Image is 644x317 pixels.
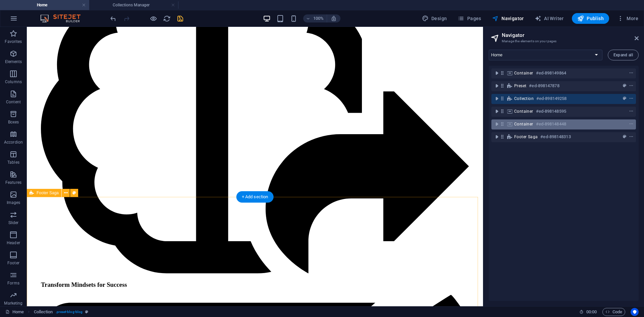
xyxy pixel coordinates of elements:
p: Header [7,240,20,246]
span: Footer Saga [37,191,59,195]
h4: Collections Manager [89,1,178,9]
img: Editor Logo [39,14,89,22]
h6: 100% [313,14,324,22]
button: context-menu [628,133,635,141]
span: Preset [514,83,526,89]
h2: Navigator [502,32,639,38]
p: Columns [5,79,22,85]
span: Container [514,70,533,76]
button: Usercentrics [631,308,639,316]
span: More [617,15,638,22]
p: Slider [8,220,19,225]
h6: #ed-898149258 [536,95,567,103]
button: toggle-expand [493,82,501,90]
span: 00 00 [586,308,597,316]
i: Undo: Move elements (Ctrl+Z) [109,15,117,22]
button: reload [163,14,171,22]
button: context-menu [628,69,635,77]
span: Container [514,109,533,114]
button: Expand all [608,50,639,60]
button: More [614,13,641,24]
span: Collection [514,96,534,101]
a: Click to cancel selection. Double-click to open Pages [5,308,24,316]
span: Code [605,308,622,316]
button: save [176,14,184,22]
button: context-menu [628,82,635,90]
i: Reload page [163,15,171,22]
span: AI Writer [535,15,564,22]
button: context-menu [628,95,635,103]
i: On resize automatically adjust zoom level to fit chosen device. [331,15,337,21]
p: Boxes [8,119,19,125]
button: toggle-expand [493,120,501,128]
span: Click to select. Double-click to edit [34,308,53,316]
button: Publish [572,13,609,24]
h6: #ed-898148595 [536,107,566,115]
span: Expand all [613,53,633,57]
button: preset [621,82,628,90]
h3: Manage the elements on your pages [502,38,625,44]
button: context-menu [628,120,635,128]
button: toggle-expand [493,107,501,115]
p: Features [5,180,21,185]
div: Design (Ctrl+Alt+Y) [419,13,450,24]
button: AI Writer [532,13,567,24]
h6: #ed-898148313 [540,133,571,141]
button: toggle-expand [493,69,501,77]
i: This element is a customizable preset [85,310,88,314]
p: Footer [7,260,19,266]
button: toggle-expand [493,95,501,103]
span: Footer Saga [514,134,538,140]
button: toggle-expand [493,133,501,141]
h6: #ed-898149864 [536,69,566,77]
h6: Session time [579,308,597,316]
p: Content [6,99,21,105]
p: Images [7,200,20,205]
h6: #ed-898147878 [529,82,559,90]
i: Save (Ctrl+S) [176,15,184,22]
p: Favorites [5,39,22,44]
span: Navigator [492,15,524,22]
button: Design [419,13,450,24]
nav: breadcrumb [34,308,89,316]
button: Navigator [489,13,527,24]
p: Marketing [4,301,22,306]
p: Tables [7,160,19,165]
p: Elements [5,59,22,64]
button: 100% [303,14,327,22]
span: : [591,309,592,314]
p: Accordion [4,140,23,145]
span: Pages [458,15,481,22]
span: Container [514,121,533,127]
div: + Add section [236,191,274,203]
button: preset [621,95,628,103]
span: . preset-blog-blog [56,308,83,316]
button: context-menu [628,107,635,115]
button: Code [602,308,625,316]
h6: #ed-898148448 [536,120,566,128]
button: Pages [455,13,484,24]
p: Forms [7,280,19,286]
button: undo [109,14,117,22]
button: preset [621,133,628,141]
span: Design [422,15,447,22]
span: Publish [577,15,604,22]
